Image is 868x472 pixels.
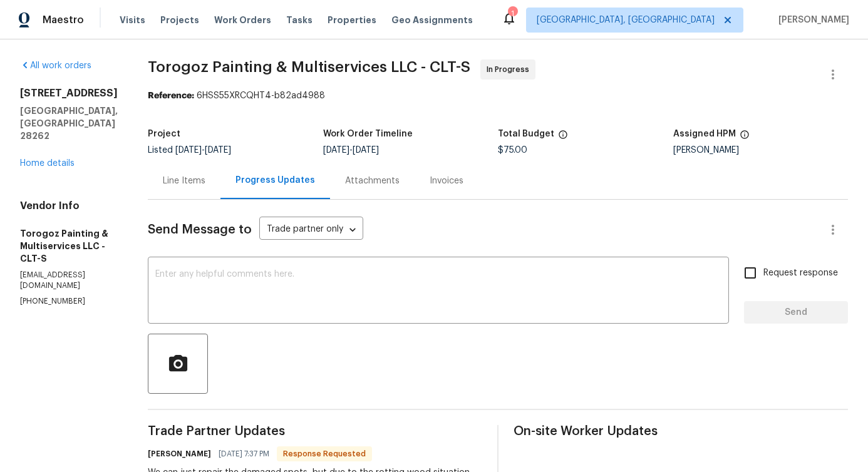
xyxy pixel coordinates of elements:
[43,14,84,26] span: Maestro
[286,16,313,24] span: Tasks
[148,425,482,438] span: Trade Partner Updates
[20,61,91,70] a: All work orders
[278,448,371,460] span: Response Requested
[235,174,315,187] div: Progress Updates
[323,130,413,138] h5: Work Order Timeline
[259,220,363,240] div: Trade partner only
[20,270,118,291] p: [EMAIL_ADDRESS][DOMAIN_NAME]
[148,130,180,138] h5: Project
[673,130,736,138] h5: Assigned HPM
[430,175,463,187] div: Invoices
[20,200,118,212] h4: Vendor Info
[773,14,849,26] span: [PERSON_NAME]
[20,159,75,168] a: Home details
[219,448,269,460] span: [DATE] 7:37 PM
[391,14,473,26] span: Geo Assignments
[20,227,118,265] h5: Torogoz Painting & Multiservices LLC - CLT-S
[673,146,849,155] div: [PERSON_NAME]
[345,175,400,187] div: Attachments
[175,146,202,155] span: [DATE]
[487,63,534,76] span: In Progress
[214,14,271,26] span: Work Orders
[514,425,848,438] span: On-site Worker Updates
[148,146,231,155] span: Listed
[740,130,750,146] span: The hpm assigned to this work order.
[498,146,527,155] span: $75.00
[323,146,349,155] span: [DATE]
[148,223,252,236] span: Send Message to
[160,14,199,26] span: Projects
[508,8,517,20] div: 1
[20,105,118,142] h5: [GEOGRAPHIC_DATA], [GEOGRAPHIC_DATA] 28262
[763,267,838,280] span: Request response
[120,14,145,26] span: Visits
[205,146,231,155] span: [DATE]
[148,448,211,460] h6: [PERSON_NAME]
[328,14,376,26] span: Properties
[20,296,118,307] p: [PHONE_NUMBER]
[163,175,205,187] div: Line Items
[148,59,470,74] span: Torogoz Painting & Multiservices LLC - CLT-S
[537,14,715,26] span: [GEOGRAPHIC_DATA], [GEOGRAPHIC_DATA]
[353,146,379,155] span: [DATE]
[148,91,194,100] b: Reference:
[148,90,848,102] div: 6HSS55XRCQHT4-b82ad4988
[558,130,568,146] span: The total cost of line items that have been proposed by Opendoor. This sum includes line items th...
[498,130,554,138] h5: Total Budget
[20,87,118,100] h2: [STREET_ADDRESS]
[175,146,231,155] span: -
[323,146,379,155] span: -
